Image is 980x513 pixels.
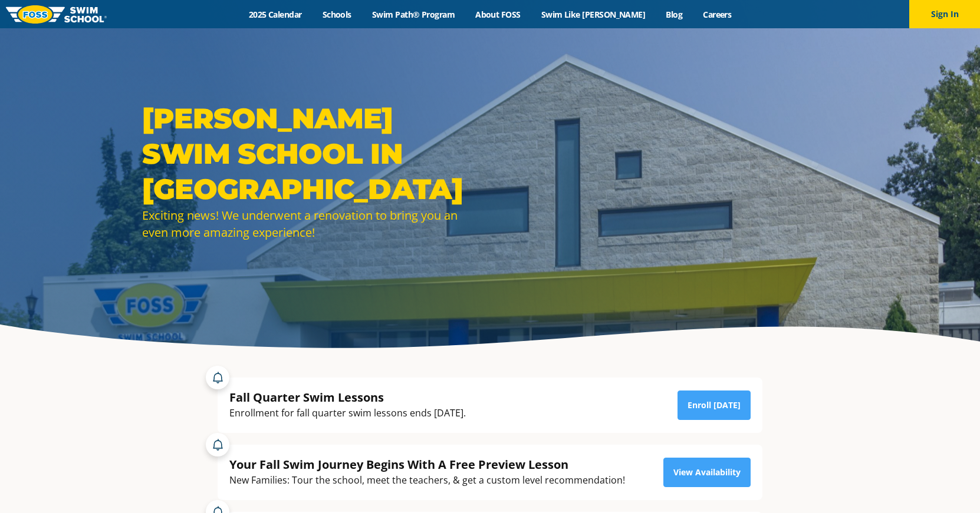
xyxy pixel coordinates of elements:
[465,9,531,20] a: About FOSS
[229,389,466,405] div: Fall Quarter Swim Lessons
[531,9,656,20] a: Swim Like [PERSON_NAME]
[229,405,466,421] div: Enrollment for fall quarter swim lessons ends [DATE].
[229,472,625,488] div: New Families: Tour the school, meet the teachers, & get a custom level recommendation!
[663,458,751,487] a: View Availability
[361,9,465,20] a: Swim Path® Program
[238,9,312,20] a: 2025 Calendar
[693,9,742,20] a: Careers
[142,101,484,207] h1: [PERSON_NAME] SWIM SCHOOL IN [GEOGRAPHIC_DATA]
[142,207,484,241] div: Exciting news! We underwent a renovation to bring you an even more amazing experience!
[656,9,693,20] a: Blog
[6,5,107,24] img: FOSS Swim School Logo
[229,456,625,472] div: Your Fall Swim Journey Begins With A Free Preview Lesson
[678,390,751,420] a: Enroll [DATE]
[312,9,361,20] a: Schools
